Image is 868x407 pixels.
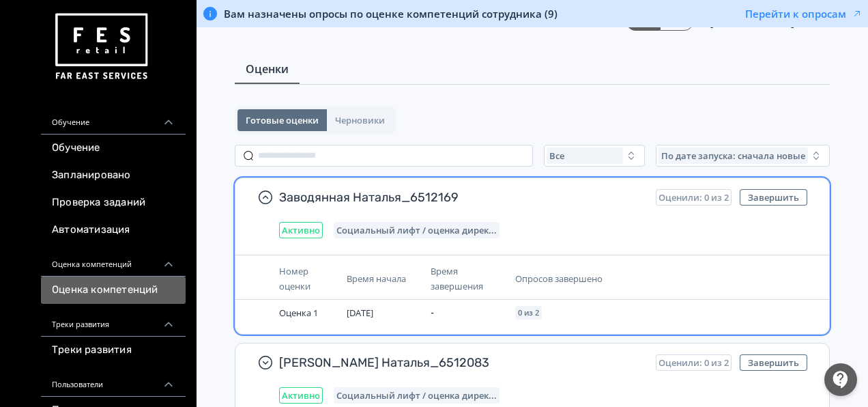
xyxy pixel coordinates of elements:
button: Перейти к опросам [745,7,863,20]
button: Черновики [327,109,393,131]
span: [PERSON_NAME] Наталья_6512083 [279,354,645,371]
button: Завершить [740,354,807,371]
a: Обучение [41,135,186,162]
a: Проверка заданий [41,189,186,216]
span: Оценки [246,61,289,77]
td: - [425,300,509,326]
span: Оценили: 0 из 2 [659,192,729,203]
span: Черновики [335,115,385,126]
span: Оценка 1 [279,307,318,319]
a: Треки развития [41,337,186,364]
span: Готовые оценки [246,115,319,126]
span: [DATE] [347,307,373,319]
span: Вам назначены опросы по оценке компетенций сотрудника (9) [224,7,558,20]
span: Оценили: 0 из 2 [659,357,729,368]
img: https://files.teachbase.ru/system/account/57463/logo/medium-936fc5084dd2c598f50a98b9cbe0469a.png [52,8,150,85]
span: Социальный лифт / оценка директора магазина [336,390,497,401]
span: Время начала [347,272,406,285]
div: Обучение [41,102,186,135]
span: Все [549,150,564,161]
span: Активно [282,390,320,401]
span: Активно [282,225,320,236]
div: Треки развития [41,304,186,337]
a: Оценка компетенций [41,277,186,304]
span: Номер оценки [279,265,310,292]
span: По дате запуска: сначала новые [661,150,805,161]
span: 0 из 2 [518,309,539,317]
button: Завершить [740,189,807,206]
span: Социальный лифт / оценка директора магазина [336,225,497,236]
div: Пользователи [41,364,186,397]
button: Готовые оценки [237,109,327,131]
div: Оценка компетенций [41,244,186,277]
button: Все [544,145,645,167]
span: Заводянная Наталья_6512169 [279,189,645,206]
span: Опросов завершено [515,272,603,285]
button: По дате запуска: сначала новые [656,145,830,167]
span: Время завершения [431,265,483,292]
a: Автоматизация [41,216,186,244]
a: Запланировано [41,162,186,189]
